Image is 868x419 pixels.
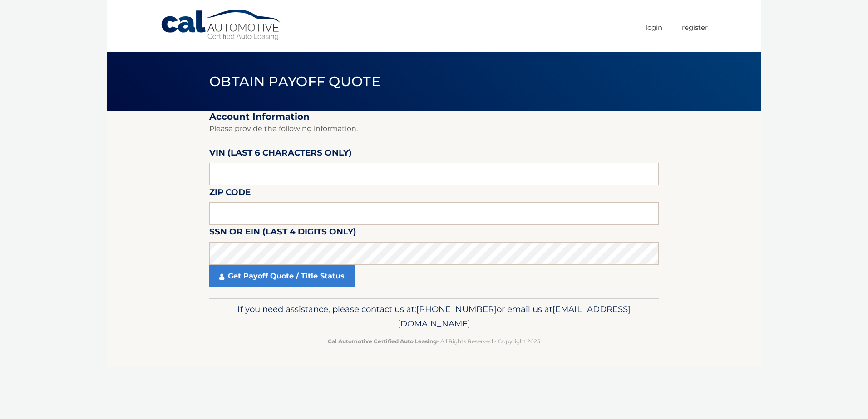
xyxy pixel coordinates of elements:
a: Login [646,20,662,35]
a: Get Payoff Quote / Title Status [209,265,355,287]
label: VIN (last 6 characters only) [209,146,352,163]
a: Register [682,20,708,35]
p: If you need assistance, please contact us at: or email us at [215,302,653,331]
strong: Cal Automotive Certified Auto Leasing [328,338,437,345]
a: Cal Automotive [160,9,283,41]
h2: Account Information [209,111,659,122]
label: SSN or EIN (last 4 digits only) [209,225,356,242]
label: Zip Code [209,185,251,202]
p: - All Rights Reserved - Copyright 2025 [215,336,653,346]
p: Please provide the following information. [209,122,659,135]
span: Obtain Payoff Quote [209,73,380,90]
span: [PHONE_NUMBER] [416,304,497,314]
